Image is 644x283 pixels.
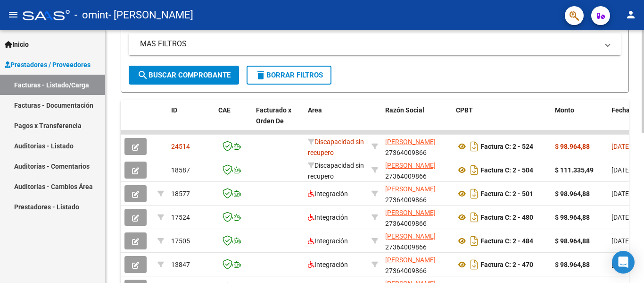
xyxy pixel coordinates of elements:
[611,214,631,221] span: [DATE]
[308,190,348,197] span: Integración
[129,33,621,55] mat-expansion-panel-header: MAS FILTROS
[171,166,190,174] span: 18587
[385,185,436,193] span: [PERSON_NAME]
[480,143,533,150] strong: Factura C: 2 - 524
[385,160,448,180] div: 27364009866
[137,69,149,81] mat-icon: search
[555,143,590,150] strong: $ 98.964,88
[468,210,480,225] i: Descargar documento
[480,190,533,197] strong: Factura C: 2 - 501
[167,100,215,142] datatable-header-cell: ID
[308,162,364,180] span: Discapacidad sin recupero
[551,100,608,142] datatable-header-cell: Monto
[385,209,436,216] span: [PERSON_NAME]
[611,166,631,174] span: [DATE]
[171,237,190,245] span: 17505
[137,71,231,79] span: Buscar Comprobante
[480,237,533,245] strong: Factura C: 2 - 484
[74,5,108,26] span: - omint
[140,39,598,49] mat-panel-title: MAS FILTROS
[612,251,635,274] div: Open Intercom Messenger
[611,237,631,245] span: [DATE]
[468,186,480,201] i: Descargar documento
[171,261,190,268] span: 13847
[385,256,436,264] span: [PERSON_NAME]
[5,60,91,70] span: Prestadores / Proveedores
[171,106,177,114] span: ID
[385,231,448,251] div: 27364009866
[625,9,636,20] mat-icon: person
[555,106,574,114] span: Monto
[555,261,590,268] strong: $ 98.964,88
[385,137,448,156] div: 27364009866
[468,257,480,272] i: Descargar documento
[108,5,193,26] span: - [PERSON_NAME]
[385,207,448,227] div: 27364009866
[480,214,533,221] strong: Factura C: 2 - 480
[385,162,436,169] span: [PERSON_NAME]
[611,190,631,197] span: [DATE]
[555,214,590,221] strong: $ 98.964,88
[555,166,594,174] strong: $ 111.335,49
[555,237,590,245] strong: $ 98.964,88
[468,233,480,249] i: Descargar documento
[555,190,590,197] strong: $ 98.964,88
[468,163,480,178] i: Descargar documento
[304,100,368,142] datatable-header-cell: Area
[255,69,266,81] mat-icon: delete
[381,100,452,142] datatable-header-cell: Razón Social
[480,166,533,174] strong: Factura C: 2 - 504
[129,66,239,85] button: Buscar Comprobante
[385,106,424,114] span: Razón Social
[171,143,190,150] span: 24514
[308,106,322,114] span: Area
[171,214,190,221] span: 17524
[480,261,533,268] strong: Factura C: 2 - 470
[468,139,480,154] i: Descargar documento
[256,106,291,125] span: Facturado x Orden De
[5,39,29,50] span: Inicio
[385,232,436,240] span: [PERSON_NAME]
[171,190,190,197] span: 18577
[385,184,448,204] div: 27364009866
[308,138,364,156] span: Discapacidad sin recupero
[385,255,448,274] div: 27364009866
[456,106,473,114] span: CPBT
[308,214,348,221] span: Integración
[385,138,436,146] span: [PERSON_NAME]
[8,9,19,20] mat-icon: menu
[611,143,631,150] span: [DATE]
[308,237,348,245] span: Integración
[452,100,551,142] datatable-header-cell: CPBT
[611,261,631,268] span: [DATE]
[215,100,252,142] datatable-header-cell: CAE
[255,71,323,79] span: Borrar Filtros
[308,261,348,268] span: Integración
[218,106,231,114] span: CAE
[247,66,331,85] button: Borrar Filtros
[252,100,304,142] datatable-header-cell: Facturado x Orden De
